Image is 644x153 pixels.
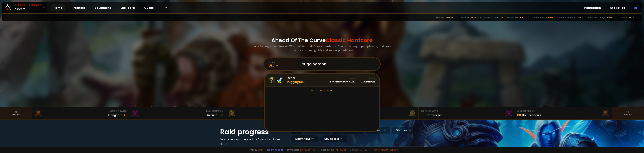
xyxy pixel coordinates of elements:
div: Characters [532,16,544,19]
span: # 3 [123,109,127,113]
a: Mak'gora [118,4,138,11]
span: Made by [248,149,263,151]
a: Mak'Gora#3Hittinghard41 [32,107,129,119]
span: AOTC [14,4,41,12]
div: Soulseeker [320,135,348,142]
div: Guilds [621,16,627,19]
div: 7538 [629,16,634,19]
a: Report a bug [267,149,280,151]
a: [DOMAIN_NAME] [331,149,346,151]
h4: Most recent raid cleaned by Classic Hardcore guilds [220,137,287,146]
small: NA [311,137,315,140]
a: Population [582,4,604,11]
div: Guild [330,77,355,80]
div: Rivench [207,113,217,117]
span: Level 60 [287,77,305,80]
div: 66116 [471,16,476,19]
a: Mak'Gora#1Rîvench100 [225,107,322,119]
span: Classic Hardcore [326,36,373,44]
div: Hittinghard [107,113,122,117]
a: #3Equipment88Sourceoheals [515,107,612,119]
div: Active last 7 days [587,16,605,19]
a: Level60PuggingtankGuildStay High Dont DieRealmDoomhowl [265,74,379,87]
a: Equipment [92,4,114,11]
div: Stay High Dont Die [330,77,355,83]
div: Almost 60 [507,16,518,19]
a: Home [51,4,65,11]
div: Deaths [436,16,444,19]
div: Recently scanned [557,16,576,19]
a: Statistics [608,4,628,11]
span: Support me, [285,149,316,151]
div: Nek'Rosh [366,127,391,134]
small: Classic Hardcore [14,4,41,7]
a: Classic HardcoreAOTC [2,2,47,13]
span: Checkout [318,149,346,151]
a: Progress [69,4,88,11]
div: 100 [219,113,223,117]
span: # 2 [219,109,223,113]
div: Stitches [392,127,416,134]
div: 41 [124,113,127,117]
small: EU [384,128,386,132]
input: Search a character... [300,58,376,70]
div: In the last 12 hours [480,16,500,19]
div: 19 [501,16,503,19]
a: Consent [390,149,398,151]
div: Doomhowl [361,77,375,83]
a: Mak'Gora#2Rivench100 [129,107,225,119]
div: Sourceoheals [522,113,541,117]
span: # 2 [421,109,424,113]
a: #2Equipment88Notafreezer [419,107,515,119]
div: Mak'Gora [131,109,223,113]
a: Guilds [142,4,156,11]
div: Mak'Gora [34,109,127,113]
a: Privacy [381,149,388,151]
h1: Ahead Of The Curve [271,36,373,44]
a: Search on all realms [265,87,379,94]
div: 10966 [607,16,613,19]
div: Level 60 [461,16,470,19]
div: Puggingtank [287,77,305,84]
div: 2057 [519,16,524,19]
span: v. d752d5 - production [348,149,368,151]
div: Realm [361,77,375,80]
div: 88 [517,113,521,117]
div: Mak'Gora [227,109,320,113]
span: # 3 [517,109,521,113]
div: 205848 [445,16,453,19]
div: Doomhowl [291,135,319,142]
div: 845535 [546,16,553,19]
div: 88 [421,113,424,117]
div: All [269,63,298,67]
a: a fan [258,149,263,151]
a: Buy me a coffee [300,149,316,151]
a: See all progress [220,146,242,150]
small: EU [409,128,412,132]
div: realm [269,61,298,63]
small: EU [341,137,343,140]
a: Terms [373,149,380,151]
div: 3467 [577,16,583,19]
div: Equipment [517,109,610,113]
a: Seeranking [612,107,644,119]
div: Equipment [421,109,513,113]
div: Notafreezer [426,113,442,117]
h1: Raid progress [220,127,287,137]
h3: Look for any characters on World of Warcraft Classic Hardcore. Check best equipped players, mak'g... [251,44,393,52]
